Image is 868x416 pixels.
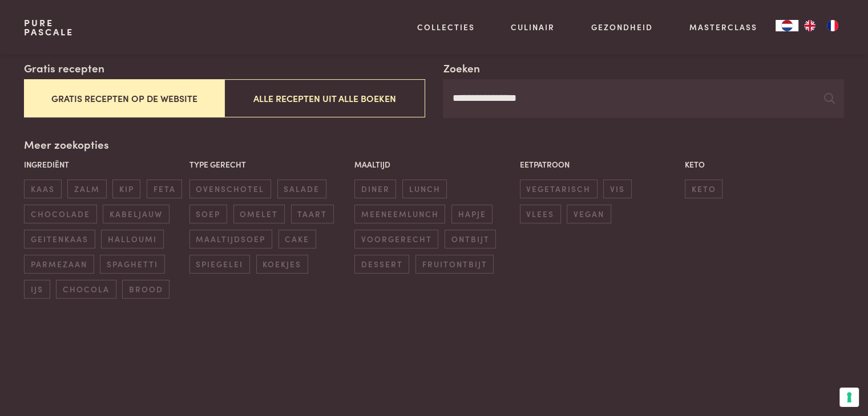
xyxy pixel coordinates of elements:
[24,158,183,170] p: Ingrediënt
[24,230,95,248] span: geitenkaas
[798,20,821,31] a: EN
[443,60,479,76] label: Zoeken
[354,230,438,248] span: voorgerecht
[56,280,116,299] span: chocola
[291,205,334,223] span: taart
[839,388,859,407] button: Uw voorkeuren voor toestemming voor trackingtechnologieën
[354,255,409,274] span: dessert
[354,158,514,170] p: Maaltijd
[100,255,164,274] span: spaghetti
[354,180,396,198] span: diner
[256,255,308,274] span: koekjes
[451,205,492,223] span: hapje
[24,18,74,36] a: PurePascale
[24,280,50,299] span: ijs
[189,205,227,223] span: soep
[24,60,104,76] label: Gratis recepten
[24,205,96,223] span: chocolade
[103,205,169,223] span: kabeljauw
[224,79,425,117] button: Alle recepten uit alle boeken
[776,20,798,31] div: Language
[402,180,447,198] span: lunch
[24,79,224,117] button: Gratis recepten op de website
[689,21,757,33] a: Masterclass
[567,205,611,223] span: vegan
[233,205,285,223] span: omelet
[112,180,140,198] span: kip
[101,230,163,248] span: halloumi
[685,158,844,170] p: Keto
[685,180,722,198] span: keto
[189,158,349,170] p: Type gerecht
[354,205,445,223] span: meeneemlunch
[277,180,326,198] span: salade
[821,20,844,31] a: FR
[520,205,561,223] span: vlees
[278,230,316,248] span: cake
[591,21,653,33] a: Gezondheid
[511,21,555,33] a: Culinair
[417,21,475,33] a: Collecties
[520,158,679,170] p: Eetpatroon
[24,255,94,274] span: parmezaan
[67,180,106,198] span: zalm
[798,20,844,31] ul: Language list
[415,255,494,274] span: fruitontbijt
[147,180,182,198] span: feta
[603,180,631,198] span: vis
[776,20,798,31] a: NL
[122,280,169,299] span: brood
[776,20,844,31] aside: Language selected: Nederlands
[189,180,271,198] span: ovenschotel
[24,180,61,198] span: kaas
[445,230,496,248] span: ontbijt
[520,180,597,198] span: vegetarisch
[189,230,272,248] span: maaltijdsoep
[189,255,250,274] span: spiegelei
